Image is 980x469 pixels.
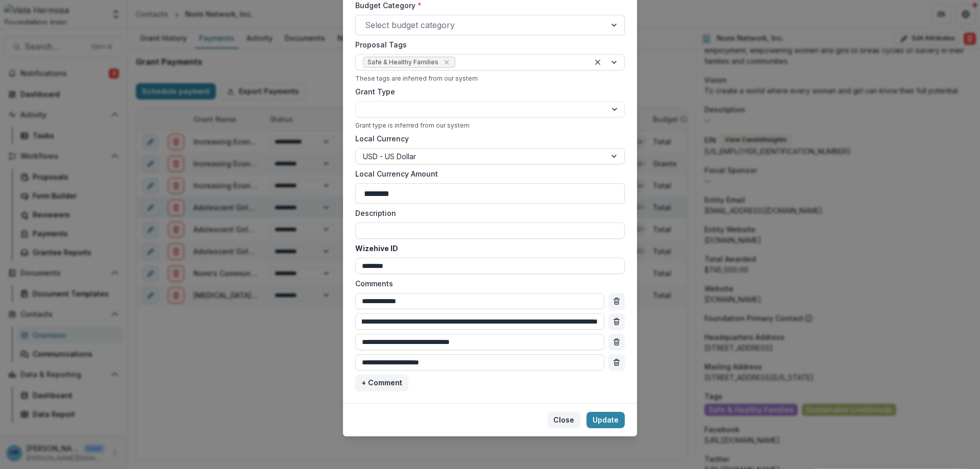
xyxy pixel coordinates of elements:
[608,334,625,350] button: delete
[367,59,438,66] span: Safe & Healthy Families
[442,57,452,67] div: Remove Safe & Healthy Families
[355,75,625,82] div: These tags are inferred from our system
[355,168,619,179] label: Local Currency Amount
[608,313,625,330] button: delete
[355,121,625,129] div: Grant type is inferred from our system
[355,375,408,391] button: + Comment
[586,412,625,428] button: Update
[592,56,604,68] div: Clear selected options
[547,412,580,428] button: Close
[355,278,619,289] label: Comments
[355,39,619,50] label: Proposal Tags
[355,133,409,144] label: Local Currency
[608,354,625,371] button: delete
[355,243,619,254] label: Wizehive ID
[355,86,619,97] label: Grant Type
[608,293,625,309] button: delete
[355,208,619,218] label: Description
